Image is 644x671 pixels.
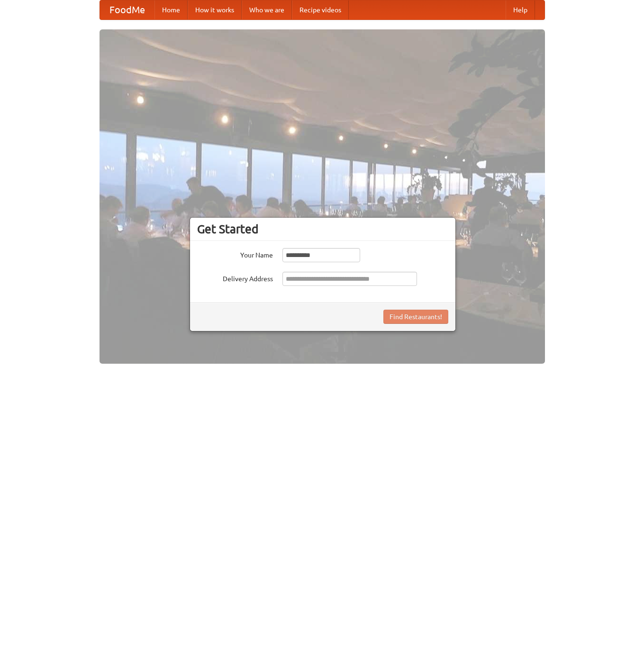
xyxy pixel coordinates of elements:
[383,310,448,324] button: Find Restaurants!
[506,0,535,19] a: Help
[100,0,154,19] a: FoodMe
[197,222,448,236] h3: Get Started
[197,272,273,284] label: Delivery Address
[197,248,273,260] label: Your Name
[188,0,242,19] a: How it works
[242,0,292,19] a: Who we are
[292,0,349,19] a: Recipe videos
[154,0,188,19] a: Home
